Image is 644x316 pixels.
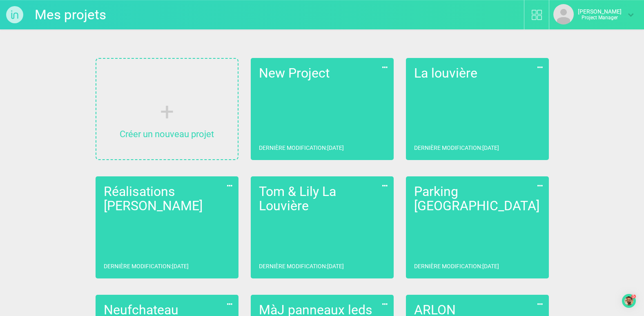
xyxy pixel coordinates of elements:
img: biblio.svg [532,10,542,20]
a: La louvièreDernière modification:[DATE] [406,58,549,160]
p: Project Manager [578,15,622,20]
div: Open Checklist, remaining modules: 5 [622,294,636,308]
p: Dernière modification : [DATE] [104,262,189,270]
h2: La louvière [414,66,541,80]
a: Créer un nouveau projet [96,59,238,159]
a: Mes projets [35,4,106,25]
strong: [PERSON_NAME] [578,8,622,15]
a: Parking [GEOGRAPHIC_DATA]Dernière modification:[DATE] [406,176,549,278]
a: [PERSON_NAME]Project Manager [553,4,634,24]
p: Dernière modification : [DATE] [259,262,344,270]
img: default_avatar.png [553,4,574,24]
h2: Réalisations [PERSON_NAME] [104,185,230,213]
p: Créer un nouveau projet [96,126,238,142]
div: 5 [631,294,635,298]
p: Dernière modification : [DATE] [414,262,499,270]
button: launcher-image-alternative-text [622,294,636,308]
h2: New Project [259,66,386,80]
h2: Tom & Lily La Louvière [259,185,386,213]
h2: Parking [GEOGRAPHIC_DATA] [414,185,541,213]
a: New ProjectDernière modification:[DATE] [251,58,394,160]
a: Réalisations [PERSON_NAME]Dernière modification:[DATE] [96,176,238,278]
a: Tom & Lily La LouvièreDernière modification:[DATE] [251,176,394,278]
p: Dernière modification : [DATE] [414,144,499,152]
img: launcher-image-alternative-text [624,296,633,305]
p: Dernière modification : [DATE] [259,144,344,152]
